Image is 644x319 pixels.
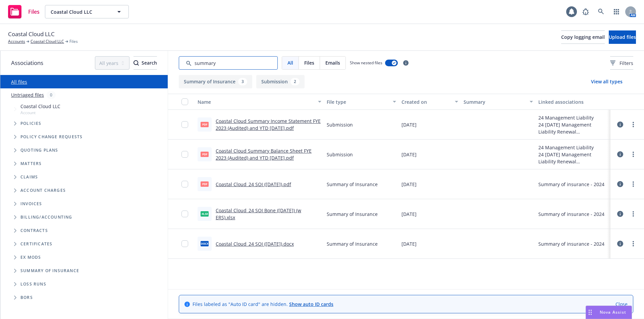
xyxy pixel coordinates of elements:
span: Loss Runs [20,282,46,286]
a: Coastal Cloud LLC [31,38,64,45]
span: Submission [327,121,353,128]
svg: Search [133,60,139,66]
input: Toggle Row Selected [181,211,188,217]
span: Copy logging email [561,34,605,40]
span: docx [201,241,209,246]
span: Show nested files [350,60,382,66]
div: Name [198,98,314,105]
div: 24 Management Liability [538,144,608,151]
span: Certificates [20,242,52,246]
button: Created on [399,94,461,110]
a: Coastal Cloud_24 SOI ([DATE]).docx [216,241,294,247]
span: Matters [20,162,42,166]
button: Upload files [609,30,636,44]
span: xlsx [201,211,209,216]
a: more [629,180,637,188]
span: Summary of insurance [20,269,79,273]
span: Account charges [20,188,66,192]
span: pdf [201,122,209,127]
span: pdf [201,152,209,157]
span: All [287,59,293,66]
button: Summary [461,94,536,110]
button: Linked associations [536,94,610,110]
a: Files [5,2,42,21]
a: more [629,240,637,248]
a: All files [11,79,27,85]
span: [DATE] [401,240,417,247]
input: Toggle Row Selected [181,240,188,247]
div: Summary of insurance - 2024 [538,181,604,188]
button: File type [324,94,399,110]
span: Ex Mods [20,255,41,259]
a: more [629,121,637,129]
input: Toggle Row Selected [181,121,188,128]
button: Submission [256,75,305,88]
a: Coastal Cloud Summary Balance Sheet FYE 2023 (Audited) and YTD [DATE].pdf [216,148,312,161]
a: Coastal Cloud_24 SOI Bone ([DATE]) (w ERS).xlsx [216,207,301,221]
span: Billing/Accounting [20,215,72,219]
span: Policy change requests [20,135,83,139]
div: Summary of insurance - 2024 [538,211,604,218]
span: Invoices [20,202,42,206]
a: Show auto ID cards [289,301,333,307]
button: Copy logging email [561,30,605,44]
span: Coastal Cloud LLC [20,103,60,110]
span: Emails [325,59,340,66]
a: Search [594,5,608,18]
span: pdf [201,181,209,186]
span: Quoting plans [20,148,58,152]
a: Report a Bug [579,5,592,18]
div: Folder Tree Example [0,211,168,304]
div: Linked associations [538,98,608,105]
span: [DATE] [401,211,417,218]
div: Created on [401,98,451,105]
button: View all types [580,75,633,88]
span: Files labeled as "Auto ID card" are hidden. [193,301,333,308]
span: Summary of Insurance [327,181,378,188]
button: Summary of Insurance [179,75,252,88]
div: Summary of insurance - 2024 [538,240,604,247]
a: Switch app [610,5,623,18]
a: Untriaged files [11,91,44,98]
div: 24 Management Liability [538,114,608,121]
div: 24 [DATE] Management Liability Renewal [538,121,608,135]
input: Search by keyword... [179,56,278,70]
div: Search [133,57,157,69]
span: Submission [327,151,353,158]
div: Drag to move [586,306,594,319]
button: Name [195,94,324,110]
span: Files [304,59,314,66]
div: 24 [DATE] Management Liability Renewal [538,151,608,165]
a: Coastal Cloud Summary Income Statement FYE 2023 (Audited) and YTD [DATE].pdf [216,118,321,131]
a: Close [615,301,628,308]
a: Accounts [8,38,25,45]
span: Summary of Insurance [327,211,378,218]
input: Toggle Row Selected [181,181,188,187]
span: Summary of Insurance [327,240,378,247]
button: SearchSearch [133,56,157,70]
span: Nova Assist [600,309,626,315]
div: Summary [464,98,526,105]
span: Filters [610,60,633,67]
input: Toggle Row Selected [181,151,188,158]
span: Coastal Cloud LLC [51,8,109,15]
span: Account [20,110,60,115]
a: more [629,150,637,158]
button: Filters [610,56,633,70]
a: Coastal Cloud_24 SOI ([DATE]).pdf [216,181,291,187]
span: Claims [20,175,38,179]
button: Nova Assist [586,306,632,319]
div: File type [327,98,389,105]
span: Policies [20,122,42,126]
span: BORs [20,296,33,300]
a: more [629,210,637,218]
span: Filters [620,60,633,67]
input: Select all [181,98,188,105]
div: 0 [47,91,56,99]
span: Files [28,9,40,14]
div: 2 [290,78,300,85]
span: Files [69,38,78,45]
span: Upload files [609,34,636,40]
span: [DATE] [401,121,417,128]
span: Associations [11,59,43,67]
